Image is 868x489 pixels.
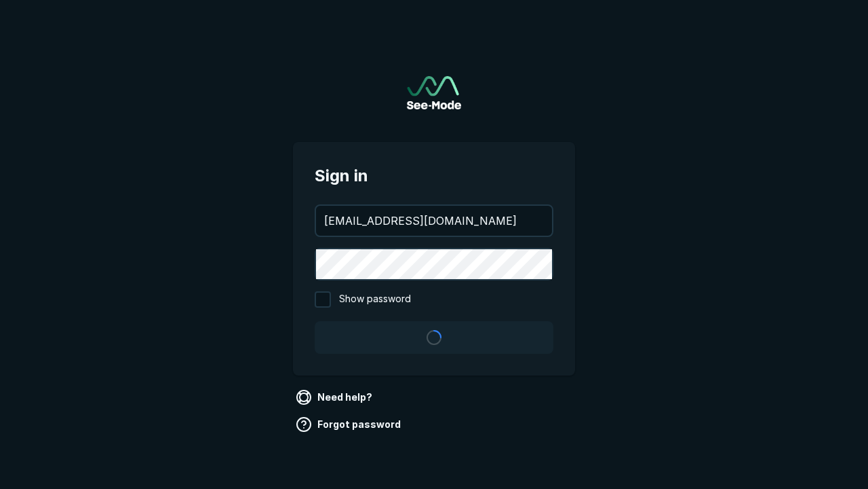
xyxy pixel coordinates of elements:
a: Forgot password [293,414,406,435]
span: Sign in [315,164,553,188]
input: your@email.com [316,206,552,236]
span: Show password [339,291,411,308]
a: Go to sign in [407,76,461,109]
img: See-Mode Logo [407,76,461,109]
a: Need help? [293,386,378,408]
